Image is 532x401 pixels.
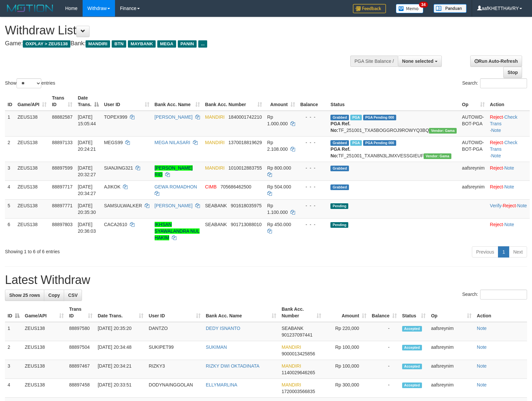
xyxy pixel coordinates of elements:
a: [PERSON_NAME] [155,203,193,208]
td: AUTOWD-BOT-PGA [459,136,487,162]
span: Copy 1370018819629 to clipboard [228,140,262,145]
span: 88897599 [52,165,72,171]
a: IKHSAN SYAWALANDRA NUL HAKIM [155,222,200,240]
td: 1 [5,322,22,341]
a: Show 25 rows [5,290,44,301]
span: Accepted [402,326,422,332]
th: Date Trans.: activate to sort column descending [75,92,101,111]
select: Showentries [17,78,41,88]
td: ZEUS138 [15,218,49,244]
a: Reject [490,140,503,145]
td: TF_251001_TXA5BOGGROJ9ROWYQ3BQ [328,111,459,137]
span: SEABANK [282,326,303,331]
span: Pending [330,222,348,228]
td: - [369,379,399,398]
span: Copy 705686462500 to clipboard [220,184,251,189]
a: Run Auto-Refresh [470,56,522,67]
td: ZEUS138 [15,136,49,162]
input: Search: [480,290,527,300]
td: 2 [5,341,22,360]
td: 88897467 [66,360,95,379]
th: Game/API: activate to sort column ascending [22,303,66,322]
span: CACA2610 [104,222,127,227]
th: Status: activate to sort column ascending [399,303,429,322]
span: Vendor URL: https://trx31.1velocity.biz [424,153,451,159]
td: 3 [5,360,22,379]
a: MEGA NILASARI [155,140,190,145]
span: MANDIRI [205,114,225,120]
a: Note [504,184,514,189]
a: Note [504,222,514,227]
span: Copy 1010012883755 to clipboard [228,165,262,171]
td: DANTZO [146,322,203,341]
a: Reject [490,184,503,189]
span: Copy 1140029646265 to clipboard [282,370,315,375]
th: Trans ID: activate to sort column ascending [66,303,95,322]
td: Rp 100,000 [324,341,369,360]
span: Copy 9000013425856 to clipboard [282,351,315,356]
td: 4 [5,379,22,398]
a: Check Trans [490,114,517,126]
th: Action [487,92,530,111]
a: [PERSON_NAME] [155,114,193,120]
td: aafsreynim [459,180,487,199]
td: DODYNAINGGOLAN [146,379,203,398]
td: ZEUS138 [22,322,66,341]
div: PGA Site Balance / [350,56,398,67]
span: MAYBANK [128,40,156,48]
span: MEGS99 [104,140,123,145]
a: Next [509,246,527,258]
span: Marked by aafnoeunsreypich [350,115,362,120]
td: ZEUS138 [22,379,66,398]
td: [DATE] 20:35:20 [95,322,146,341]
span: Rp 504.000 [267,184,291,189]
td: 1 [5,111,15,137]
a: GEWA ROMADHON [155,184,197,189]
span: Grabbed [330,184,349,190]
td: 88897504 [66,341,95,360]
a: ELLYMARLINA [206,382,237,387]
td: aafsreynim [428,360,474,379]
div: - - - [300,165,325,171]
th: ID [5,92,15,111]
a: Verify [490,203,502,208]
span: Vendor URL: https://trx31.1velocity.biz [429,128,457,134]
span: 88897133 [52,140,72,145]
span: SIANJING321 [104,165,133,171]
a: Check Trans [490,140,517,152]
label: Search: [462,78,527,88]
div: - - - [300,202,325,209]
td: - [369,341,399,360]
th: User ID: activate to sort column ascending [146,303,203,322]
div: - - - [300,221,325,228]
b: PGA Ref. No: [330,146,350,158]
span: Copy 901237097441 to clipboard [282,332,312,338]
span: AJIKOK [104,184,121,189]
span: Rp 1.100.000 [267,203,288,215]
span: MANDIRI [282,344,301,350]
span: TOPEX999 [104,114,128,120]
a: Note [477,326,487,331]
span: Rp 2.108.000 [267,140,288,152]
span: MANDIRI [282,363,301,369]
span: Accepted [402,345,422,350]
td: aafsreynim [459,162,487,180]
a: Reject [503,203,516,208]
b: PGA Ref. No: [330,121,350,133]
th: Balance: activate to sort column ascending [369,303,399,322]
span: Grabbed [330,140,349,146]
span: [DATE] 20:36:03 [78,222,96,234]
td: aafsreynim [428,322,474,341]
span: 88882587 [52,114,72,120]
a: Note [477,382,487,387]
span: Accepted [402,364,422,369]
td: Rp 220,000 [324,322,369,341]
a: SUKIMAN [206,344,227,350]
td: [DATE] 20:34:21 [95,360,146,379]
td: aafsreynim [428,341,474,360]
span: 88897803 [52,222,72,227]
a: Note [517,203,527,208]
td: ZEUS138 [15,162,49,180]
td: 88897580 [66,322,95,341]
span: PANIN [178,40,197,48]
